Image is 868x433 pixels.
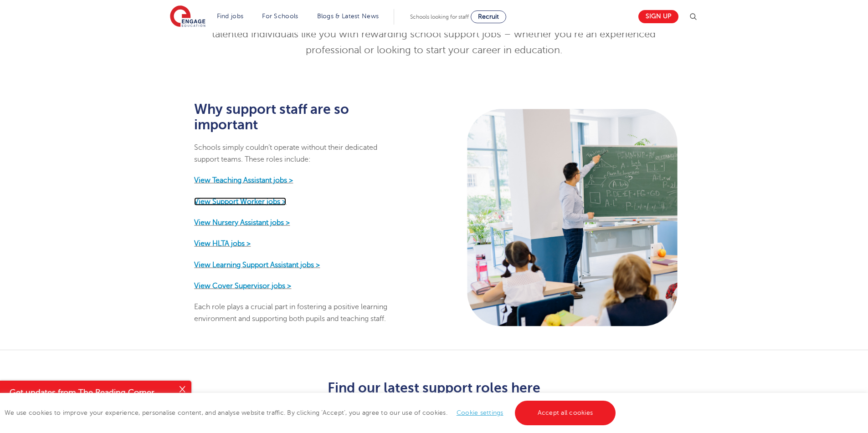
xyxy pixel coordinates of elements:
[194,219,290,227] a: View Nursery Assistant jobs >
[471,10,506,23] a: Recruit
[211,10,657,58] p: We understand just how essential these roles are. That’s why we’re dedicated to connecting talent...
[457,409,503,416] a: Cookie settings
[194,239,251,248] a: View HLTA jobs >
[10,387,172,398] h4: Get updates from The Reading Corner
[194,301,397,325] p: Each role plays a crucial part in fostering a positive learning environment and supporting both p...
[194,197,286,205] a: View Support Worker jobs >
[5,409,618,416] span: We use cookies to improve your experience, personalise content, and analyse website traffic. By c...
[262,13,298,20] a: For Schools
[478,13,499,20] span: Recruit
[638,10,678,23] a: Sign up
[164,380,704,396] h3: Find our latest support roles here
[194,176,293,184] a: View Teaching Assistant jobs >
[194,141,397,165] p: Schools simply couldn’t operate without their dedicated support teams. These roles include:
[410,14,469,20] span: Schools looking for staff
[170,5,205,28] img: Engage Education
[194,281,291,290] a: View Cover Supervisor jobs >
[194,101,349,132] strong: Why support staff are so important
[173,381,191,399] button: Close
[515,401,616,425] a: Accept all cookies
[194,260,320,269] a: View Learning Support Assistant jobs >
[217,13,244,20] a: Find jobs
[317,13,379,20] a: Blogs & Latest News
